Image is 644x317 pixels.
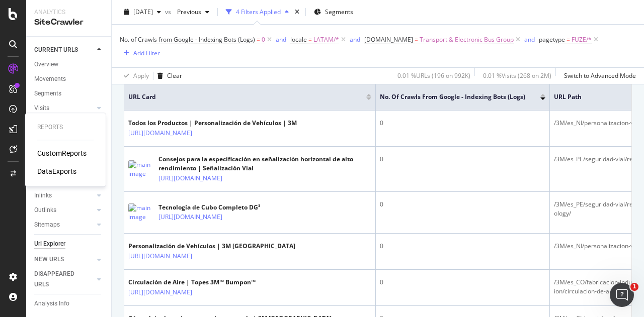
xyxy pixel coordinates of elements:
[257,35,260,44] span: =
[34,269,94,290] a: DISAPPEARED URLS
[380,200,545,209] div: 0
[173,8,201,16] span: Previous
[420,33,514,47] span: Transport & Electronic Bus Group
[37,123,94,132] div: Reports
[133,8,153,16] span: 2025 Sep. 7th
[572,33,592,47] span: FUZE/*
[133,49,160,57] div: Add Filter
[380,242,545,251] div: 0
[276,35,286,44] button: and
[128,287,192,297] a: [URL][DOMAIN_NAME]
[34,220,94,230] a: Sitemaps
[290,35,307,44] span: locale
[364,35,413,44] span: [DOMAIN_NAME]
[380,155,545,164] div: 0
[120,68,149,84] button: Apply
[173,4,213,20] button: Previous
[34,205,94,216] a: Outlinks
[34,298,104,309] a: Analysis Info
[34,74,66,84] div: Movements
[34,59,104,70] a: Overview
[133,71,149,80] div: Apply
[34,8,103,17] div: Analytics
[630,283,638,291] span: 1
[34,190,94,201] a: Inlinks
[34,45,94,55] a: CURRENT URLS
[34,74,104,84] a: Movements
[350,35,360,44] button: and
[34,59,58,70] div: Overview
[165,8,173,16] span: vs
[380,278,545,287] div: 0
[539,35,565,44] span: pagetype
[524,35,535,44] button: and
[380,119,545,128] div: 0
[34,17,103,28] div: SiteCrawler
[34,103,94,114] a: Visits
[236,8,281,16] div: 4 Filters Applied
[34,45,78,55] div: CURRENT URLS
[120,47,160,59] button: Add Filter
[308,35,312,44] span: =
[560,68,636,84] button: Switch to Advanced Mode
[37,166,76,176] a: DataExports
[293,7,301,17] div: times
[34,88,104,99] a: Segments
[158,203,266,212] div: Tecnología de Cubo Completo DG³
[567,35,570,44] span: =
[34,239,65,249] div: Url Explorer
[34,269,85,290] div: DISAPPEARED URLS
[128,92,364,101] span: URL Card
[128,278,256,287] div: Circulación de Aire | Topes 3M™ Bumpon™
[34,254,94,265] a: NEW URLS
[610,283,634,307] iframe: Intercom live chat
[313,33,339,47] span: LATAM/*
[120,35,255,44] span: No. of Crawls from Google - Indexing Bots (Logs)
[262,33,265,47] span: 0
[34,103,49,114] div: Visits
[37,148,87,158] a: CustomReports
[415,35,418,44] span: =
[128,160,153,178] img: main image
[158,212,222,222] a: [URL][DOMAIN_NAME]
[128,203,153,222] img: main image
[120,4,165,20] button: [DATE]
[397,71,470,80] div: 0.01 % URLs ( 196 on 992K )
[34,190,52,201] div: Inlinks
[128,251,192,261] a: [URL][DOMAIN_NAME]
[34,88,61,99] div: Segments
[34,205,56,216] div: Outlinks
[158,173,222,183] a: [URL][DOMAIN_NAME]
[153,68,182,84] button: Clear
[564,71,636,80] div: Switch to Advanced Mode
[128,242,295,251] div: Personalización de Vehículos | 3M [GEOGRAPHIC_DATA]
[483,71,551,80] div: 0.01 % Visits ( 268 on 2M )
[167,71,182,80] div: Clear
[34,220,60,230] div: Sitemaps
[325,8,353,16] span: Segments
[34,298,69,309] div: Analysis Info
[34,239,104,249] a: Url Explorer
[380,92,525,101] span: No. of Crawls from Google - Indexing Bots (Logs)
[128,128,192,138] a: [URL][DOMAIN_NAME]
[158,155,371,173] div: Consejos para la especificación en señalización horizontal de alto rendimiento | Señalización Vial
[34,254,64,265] div: NEW URLS
[310,4,357,20] button: Segments
[222,4,293,20] button: 4 Filters Applied
[128,119,297,128] div: Todos los Productos | Personalización de Vehículos | 3M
